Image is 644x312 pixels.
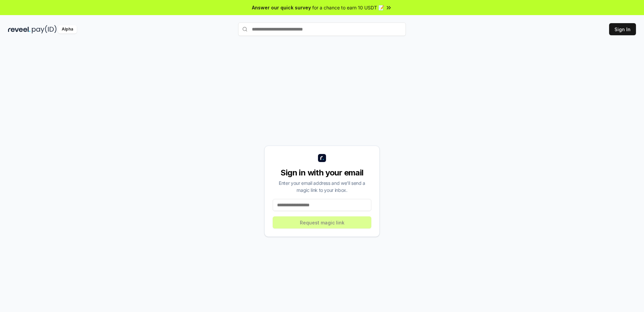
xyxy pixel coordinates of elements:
img: logo_small [318,154,326,162]
img: reveel_dark [8,25,31,34]
span: for a chance to earn 10 USDT 📝 [312,4,384,11]
button: Sign In [609,23,636,35]
div: Enter your email address and we’ll send a magic link to your inbox. [273,179,371,194]
div: Alpha [58,25,77,34]
span: Answer our quick survey [252,4,311,11]
img: pay_id [32,25,57,34]
div: Sign in with your email [273,167,371,178]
